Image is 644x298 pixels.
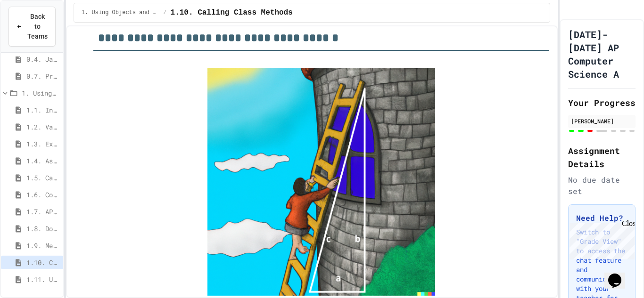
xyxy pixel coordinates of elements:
h3: Need Help? [576,212,627,224]
span: 0.7. Pretest for the AP CSA Exam [26,71,59,81]
span: 1.6. Compound Assignment Operators [26,190,59,200]
span: 1.1. Introduction to Algorithms, Programming, and Compilers [26,105,59,115]
span: 1.5. Casting and Ranges of Values [26,173,59,183]
span: 1.8. Documentation with Comments and Preconditions [26,224,59,234]
span: 1.2. Variables and Data Types [26,122,59,132]
span: 1.11. Using the Math Class [26,274,59,284]
div: [PERSON_NAME] [571,117,633,125]
span: 1.3. Expressions and Output [New] [26,139,59,149]
span: 1.10. Calling Class Methods [171,7,293,18]
span: 1.9. Method Signatures [26,241,59,250]
span: 1.4. Assignment and Input [26,156,59,166]
span: 1. Using Objects and Methods [82,9,160,16]
span: Back to Teams [27,12,48,41]
h2: Assignment Details [568,144,636,170]
button: Back to Teams [8,7,56,47]
span: 1.10. Calling Class Methods [26,258,59,267]
h1: [DATE]-[DATE] AP Computer Science A [568,28,636,81]
iframe: chat widget [566,219,635,259]
div: Chat with us now!Close [4,4,65,60]
div: No due date set [568,174,636,197]
iframe: chat widget [604,260,635,289]
h2: Your Progress [568,96,636,109]
span: 1.7. APIs and Libraries [26,207,59,217]
span: 1. Using Objects and Methods [22,88,59,98]
span: / [163,9,166,16]
span: 0.4. Java Development Environments [26,54,59,64]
